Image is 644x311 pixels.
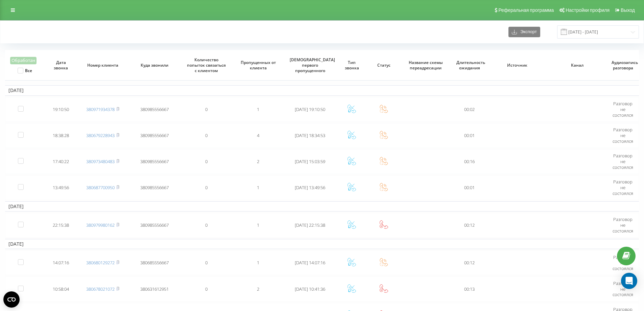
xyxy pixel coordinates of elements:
[140,132,169,138] span: 380985556667
[452,250,487,275] td: 00:12
[5,239,639,249] td: [DATE]
[238,60,279,70] span: Пропущенных от клиента
[82,63,123,68] span: Номер клиента
[86,260,115,266] a: 380680129272
[295,184,325,191] span: [DATE] 13:49:56
[205,222,208,228] span: 0
[295,222,325,228] span: [DATE] 22:15:38
[5,85,639,95] td: [DATE]
[5,201,639,212] td: [DATE]
[452,123,487,148] td: 00:01
[456,60,483,70] span: Длительность ожидания
[613,216,633,234] span: Разговор не состоялся
[290,57,330,73] span: [DEMOGRAPHIC_DATA] первого пропущенного
[140,260,169,266] span: 380685556667
[508,27,540,37] button: Экспорт
[45,213,77,238] td: 22:15:38
[621,7,635,13] span: Выход
[86,106,115,112] a: 380971934378
[498,7,554,13] span: Реферальная программа
[373,63,395,68] span: Статус
[257,106,259,112] span: 1
[613,153,633,170] span: Разговор не состоялся
[50,60,72,70] span: Дата звонка
[452,276,487,301] td: 00:13
[553,63,601,68] span: Канал
[140,106,169,112] span: 380985556667
[257,286,259,292] span: 2
[517,29,537,35] span: Экспорт
[452,149,487,174] td: 00:16
[205,132,208,138] span: 0
[405,60,446,70] span: Название схемы переадресации
[45,175,77,200] td: 13:49:56
[86,222,115,228] a: 380979980162
[452,97,487,122] td: 00:02
[140,158,169,164] span: 380985556667
[205,106,208,112] span: 0
[45,149,77,174] td: 17:40:22
[612,60,634,70] span: Аудиозапись разговора
[613,127,633,144] span: Разговор не состоялся
[613,101,633,118] span: Разговор не состоялся
[257,260,259,266] span: 1
[295,286,325,292] span: [DATE] 10:41:36
[3,291,20,308] button: Open CMP widget
[205,158,208,164] span: 0
[295,260,325,266] span: [DATE] 14:07:16
[205,286,208,292] span: 0
[494,63,541,68] span: Источник
[86,158,115,164] a: 380973480483
[205,184,208,191] span: 0
[45,250,77,275] td: 14:07:16
[86,132,115,138] a: 380679228943
[45,276,77,301] td: 10:58:04
[140,184,169,191] span: 380985556667
[257,184,259,191] span: 1
[452,213,487,238] td: 00:12
[452,175,487,200] td: 00:01
[205,260,208,266] span: 0
[18,68,32,73] label: Все
[86,286,115,292] a: 380678021072
[257,158,259,164] span: 2
[295,106,325,112] span: [DATE] 19:10:50
[140,286,169,292] span: 380631612951
[257,222,259,228] span: 1
[613,179,633,196] span: Разговор не состоялся
[257,132,259,138] span: 4
[621,273,637,289] div: Open Intercom Messenger
[295,132,325,138] span: [DATE] 18:34:53
[134,63,175,68] span: Куда звонили
[45,123,77,148] td: 18:38:28
[340,60,363,70] span: Тип звонка
[86,184,115,191] a: 380687700950
[566,7,610,13] span: Настройки профиля
[186,57,227,73] span: Количество попыток связаться с клиентом
[140,222,169,228] span: 380985556667
[45,97,77,122] td: 19:10:50
[295,158,325,164] span: [DATE] 15:03:59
